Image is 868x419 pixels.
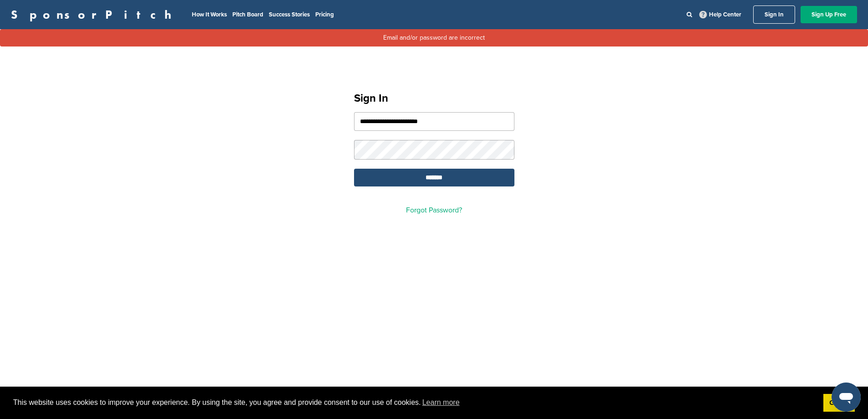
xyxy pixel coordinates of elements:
[315,11,334,18] a: Pricing
[753,5,795,24] a: Sign In
[232,11,263,18] a: Pitch Board
[13,396,816,409] span: This website uses cookies to improve your experience. By using the site, you agree and provide co...
[421,396,461,409] a: learn more about cookies
[11,9,177,21] a: SponsorPitch
[269,11,310,18] a: Success Stories
[801,6,857,23] a: Sign Up Free
[698,9,743,20] a: Help Center
[832,383,861,412] iframe: Button to launch messaging window
[823,394,855,412] a: dismiss cookie message
[406,206,462,215] a: Forgot Password?
[354,90,514,107] h1: Sign In
[192,11,227,18] a: How It Works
